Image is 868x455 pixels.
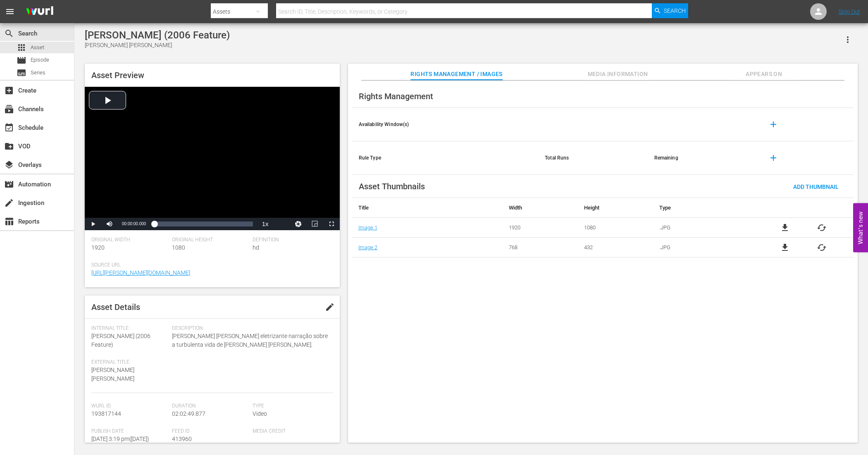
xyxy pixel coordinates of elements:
[91,333,150,348] span: [PERSON_NAME] (2006 Feature)
[172,410,205,417] span: 02:02:49.877
[359,91,433,101] span: Rights Management
[31,69,45,77] span: Series
[85,218,101,230] button: Play
[503,218,578,238] td: 1920
[4,160,14,170] span: layers
[172,403,248,410] span: Duration
[853,203,868,252] button: Open Feedback Widget
[154,222,253,226] div: Progress Bar
[352,108,539,141] th: Availability Window(s)
[787,183,845,190] span: Add Thumbnail
[290,218,307,230] button: Jump To Time
[307,218,323,230] button: Picture-in-Picture
[4,198,14,208] span: Ingestion
[323,218,340,230] button: Fullscreen
[91,403,168,410] span: Wurl Id
[4,141,14,151] span: create_new_folder
[85,29,230,41] div: [PERSON_NAME] (2006 Feature)
[768,153,778,163] span: add
[17,55,26,65] span: Episode
[358,244,377,250] a: Image 2
[172,244,185,251] span: 1080
[352,141,539,175] th: Rule Type
[91,269,190,276] a: [URL][PERSON_NAME][DOMAIN_NAME]
[653,238,754,257] td: .JPG
[664,3,686,18] span: Search
[653,218,754,238] td: .JPG
[91,302,140,312] span: Asset Details
[91,237,168,243] span: Original Width
[503,198,578,218] th: Width
[172,436,192,442] span: 413960
[91,428,168,435] span: Publish Date
[91,70,144,80] span: Asset Preview
[91,410,121,417] span: 193817144
[839,8,860,15] a: Sign Out
[91,325,168,332] span: Internal Title:
[172,332,329,349] span: [PERSON_NAME] [PERSON_NAME] eletrizante narração sobre a turbulenta vida de [PERSON_NAME] [PERSON...
[253,410,267,417] span: Video
[4,29,14,38] span: search
[253,244,259,251] span: hd
[4,104,14,114] span: subscriptions
[172,428,248,435] span: Feed ID
[359,181,425,191] span: Asset Thumbnails
[17,68,26,78] span: Series
[91,244,105,251] span: 1920
[122,222,146,226] span: 00:00:00.000
[172,237,248,243] span: Original Height
[817,243,827,253] button: cached
[653,198,754,218] th: Type
[817,223,827,233] button: cached
[763,114,783,134] button: add
[253,403,329,410] span: Type
[578,238,653,257] td: 432
[578,198,653,218] th: Height
[172,325,329,332] span: Description:
[5,7,15,17] span: menu
[763,148,783,168] button: add
[31,56,49,64] span: Episode
[652,3,688,18] button: Search
[780,223,790,233] a: file_download
[410,69,502,79] span: Rights Management / Images
[257,218,274,230] button: Playback Rate
[352,198,503,218] th: Title
[4,217,14,226] span: Reports
[253,428,329,435] span: Media Credit
[17,43,26,52] span: Asset
[787,179,845,194] button: Add Thumbnail
[538,141,647,175] th: Total Runs
[253,237,329,243] span: Definition
[91,359,168,366] span: External Title:
[4,179,14,189] span: movie_filter
[733,69,795,79] span: Appears On
[91,436,149,442] span: [DATE] 3:19 pm ( [DATE] )
[780,243,790,253] a: file_download
[4,123,14,133] span: event_available
[85,41,230,50] div: [PERSON_NAME] [PERSON_NAME]
[101,218,118,230] button: Mute
[768,119,778,129] span: add
[91,367,134,382] span: [PERSON_NAME] [PERSON_NAME]
[587,69,649,79] span: Media Information
[578,218,653,238] td: 1080
[20,2,60,21] img: ans4CAIJ8jUAAAAAAAAAAAAAAAAAAAAAAAAgQb4GAAAAAAAAAAAAAAAAAAAAAAAAJMjXAAAAAAAAAAAAAAAAAAAAAAAAgAT5G...
[503,238,578,257] td: 768
[31,43,44,52] span: Asset
[648,141,757,175] th: Remaining
[91,262,329,269] span: Source Url
[358,224,377,231] a: Image 1
[4,86,14,95] span: Create
[325,302,335,312] span: edit
[320,297,340,317] button: edit
[85,87,340,230] div: Video Player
